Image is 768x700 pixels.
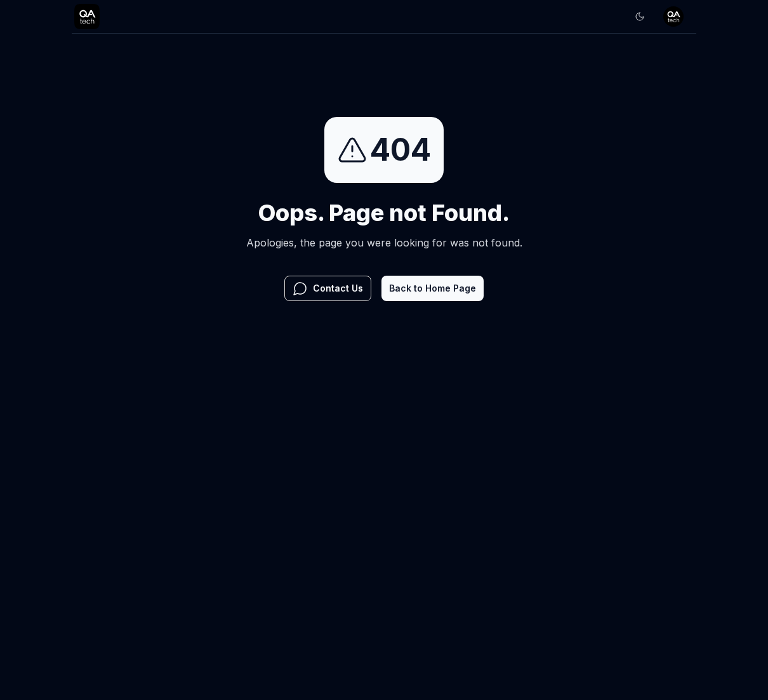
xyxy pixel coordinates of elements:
[381,276,484,301] button: Back to Home Page
[284,276,371,301] button: Contact Us
[370,127,431,173] span: 404
[246,196,522,230] h1: Oops. Page not Found.
[246,235,522,250] p: Apologies, the page you were looking for was not found.
[663,6,684,27] img: 7ccf6c19-61ad-4a6c-8811-018b02a1b829.jpg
